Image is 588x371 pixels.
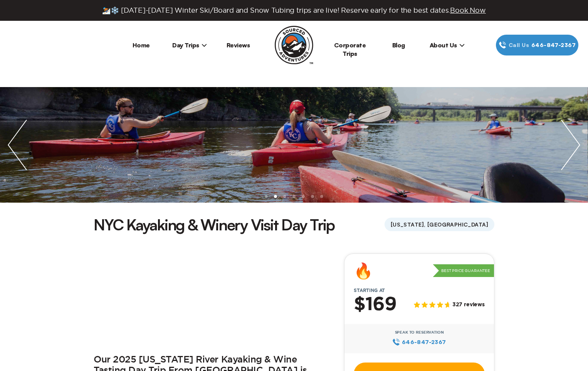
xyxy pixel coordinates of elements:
li: slide item 5 [302,195,305,198]
li: slide item 3 [283,195,286,198]
div: 🔥 [354,263,373,279]
a: Corporate Trips [334,41,366,57]
li: slide item 2 [274,195,277,198]
span: Call Us [506,41,531,49]
a: 646‍-847‍-2367 [392,338,446,346]
span: ⛷️❄️ [DATE]-[DATE] Winter Ski/Board and Snow Tubing trips are live! Reserve early for the best da... [102,6,486,15]
span: 327 reviews [452,302,485,308]
li: slide item 6 [311,195,314,198]
h1: NYC Kayaking & Winery Visit Day Trip [94,214,334,235]
a: Call Us646‍-847‍-2367 [496,35,578,55]
span: 646‍-847‍-2367 [402,338,446,346]
span: Speak to Reservation [395,330,444,335]
p: Best Price Guarantee [433,264,494,277]
span: Day Trips [172,41,207,49]
span: 646‍-847‍-2367 [531,41,576,49]
a: Reviews [227,41,250,49]
a: Blog [392,41,405,49]
h2: $169 [354,295,396,315]
span: [US_STATE], [GEOGRAPHIC_DATA] [385,218,494,231]
a: Home [133,41,150,49]
li: slide item 1 [265,195,268,198]
li: slide item 7 [320,195,323,198]
img: next slide / item [553,87,588,203]
span: Book Now [450,7,486,14]
li: slide item 4 [292,195,296,198]
span: Starting at [344,288,394,293]
img: Sourced Adventures company logo [275,26,313,64]
span: About Us [430,41,465,49]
